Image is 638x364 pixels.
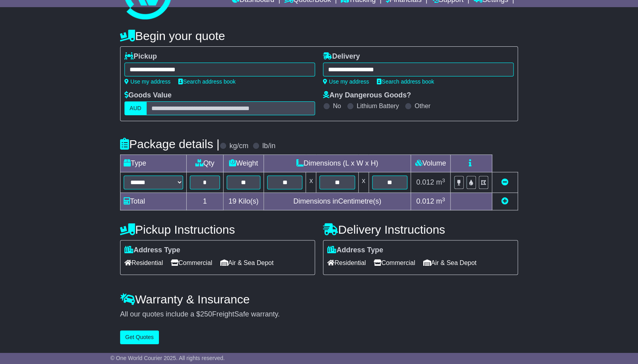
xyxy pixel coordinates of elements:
[223,155,264,172] td: Weight
[187,193,223,210] td: 1
[264,155,411,172] td: Dimensions (L x W x H)
[442,196,445,202] sup: 3
[228,197,236,205] span: 19
[124,101,147,115] label: AUD
[120,223,315,236] h4: Pickup Instructions
[436,178,445,186] span: m
[220,257,274,269] span: Air & Sea Depot
[124,52,157,61] label: Pickup
[200,310,212,318] span: 250
[323,52,360,61] label: Delivery
[442,177,445,183] sup: 3
[124,78,170,85] a: Use my address
[120,330,159,344] button: Get Quotes
[120,310,518,319] div: All our quotes include a $ FreightSafe warranty.
[262,142,275,151] label: lb/in
[327,246,383,255] label: Address Type
[120,293,518,306] h4: Warranty & Insurance
[171,257,212,269] span: Commercial
[178,78,235,85] a: Search address book
[223,193,264,210] td: Kilo(s)
[501,197,508,205] a: Add new item
[415,102,430,110] label: Other
[124,257,163,269] span: Residential
[374,257,415,269] span: Commercial
[416,197,434,205] span: 0.012
[264,193,411,210] td: Dimensions in Centimetre(s)
[306,172,316,193] td: x
[110,355,225,361] span: © One World Courier 2025. All rights reserved.
[333,102,341,110] label: No
[120,137,220,151] h4: Package details |
[120,29,518,42] h4: Begin your quote
[120,193,187,210] td: Total
[327,257,366,269] span: Residential
[358,172,369,193] td: x
[323,91,411,100] label: Any Dangerous Goods?
[411,155,450,172] td: Volume
[124,246,180,255] label: Address Type
[416,178,434,186] span: 0.012
[187,155,223,172] td: Qty
[377,78,434,85] a: Search address book
[423,257,477,269] span: Air & Sea Depot
[436,197,445,205] span: m
[323,223,518,236] h4: Delivery Instructions
[357,102,399,110] label: Lithium Battery
[501,178,508,186] a: Remove this item
[229,142,248,151] label: kg/cm
[120,155,187,172] td: Type
[124,91,172,100] label: Goods Value
[323,78,369,85] a: Use my address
